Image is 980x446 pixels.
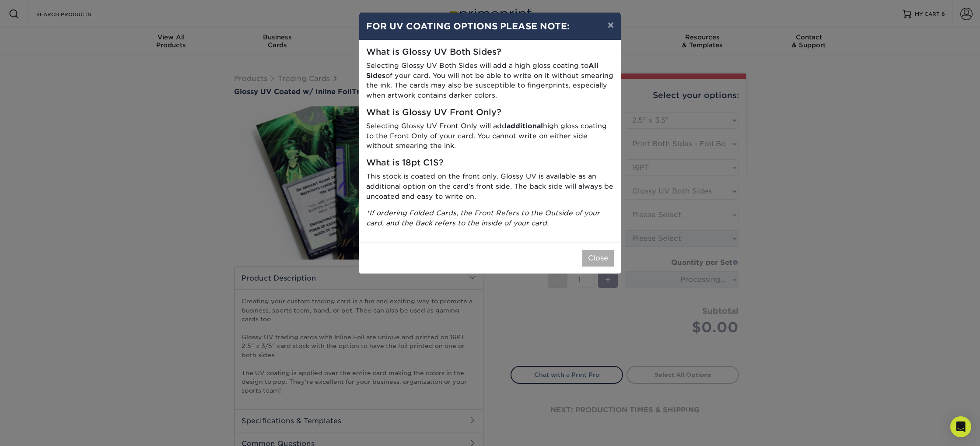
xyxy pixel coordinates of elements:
h5: What is Glossy UV Both Sides? [366,47,614,57]
h4: FOR UV COATING OPTIONS PLEASE NOTE: [366,20,614,33]
p: Selecting Glossy UV Front Only will add high gloss coating to the Front Only of your card. You ca... [366,121,614,151]
div: Open Intercom Messenger [950,416,971,437]
p: This stock is coated on the front only. Glossy UV is available as an additional option on the car... [366,172,614,201]
strong: All Sides [366,61,598,80]
button: × [601,13,621,37]
p: Selecting Glossy UV Both Sides will add a high gloss coating to of your card. You will not be abl... [366,61,614,101]
h5: What is Glossy UV Front Only? [366,108,614,118]
h5: What is 18pt C1S? [366,158,614,168]
button: Close [582,250,614,267]
i: *If ordering Folded Cards, the Front Refers to the Outside of your card, and the Back refers to t... [366,209,600,227]
strong: additional [507,122,543,130]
